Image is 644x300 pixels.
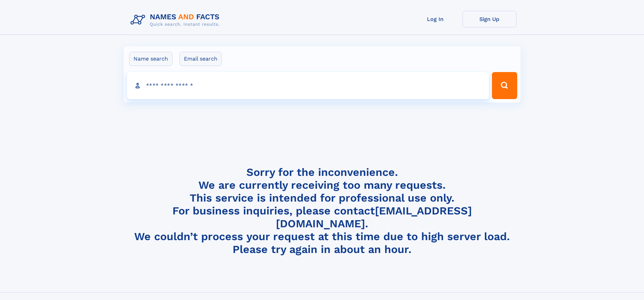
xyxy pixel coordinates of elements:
[127,72,489,99] input: search input
[408,11,462,27] a: Log In
[492,72,517,99] button: Search Button
[128,11,225,29] img: Logo Names and Facts
[462,11,517,27] a: Sign Up
[180,52,222,66] label: Email search
[276,204,472,230] a: [EMAIL_ADDRESS][DOMAIN_NAME]
[128,166,517,256] h4: Sorry for the inconvenience. We are currently receiving too many requests. This service is intend...
[129,52,172,66] label: Name search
